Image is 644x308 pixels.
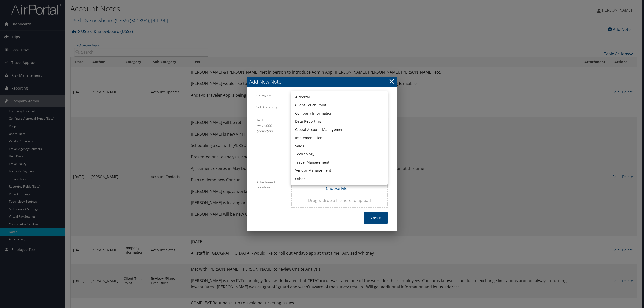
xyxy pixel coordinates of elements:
li: Travel Management [291,158,388,167]
li: Technology [291,150,388,158]
li: Data Reporting [291,117,388,126]
li: Global Account Management [291,126,388,134]
li: Company Information [291,109,388,118]
li: Sales [291,142,388,150]
li: Vendor Management [291,166,388,175]
li: Client Touch Point [291,101,388,109]
li: Implementation [291,134,388,142]
li: Other [291,175,388,183]
li: AirPortal [291,93,388,101]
